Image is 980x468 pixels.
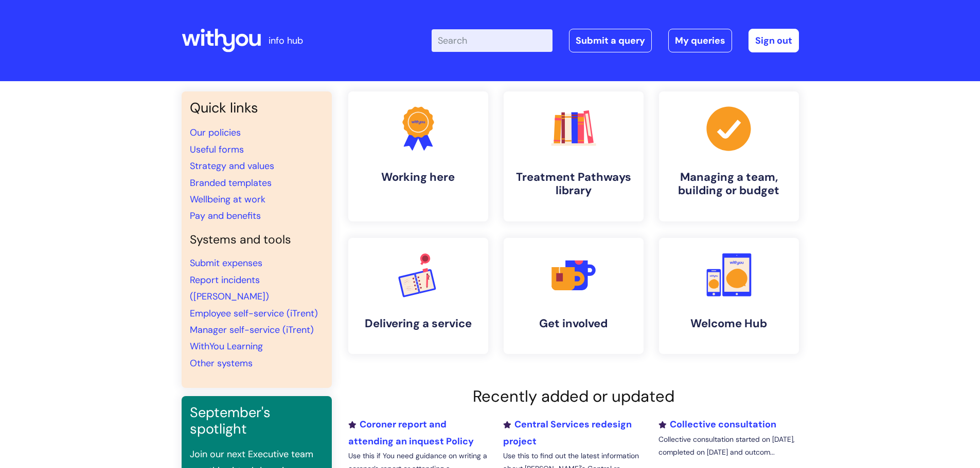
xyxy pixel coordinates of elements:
[348,387,799,406] h2: Recently added or updated
[503,418,632,447] a: Central Services redesign project
[749,29,799,52] a: Sign out
[658,418,776,430] a: Collective consultation
[348,418,474,447] a: Coroner report and attending an inquest Policy
[504,91,644,221] a: Treatment Pathways library
[432,29,553,52] input: Search
[668,29,732,52] a: My queries
[659,238,799,354] a: Welcome Hub
[190,126,241,139] a: Our policies
[190,340,263,352] a: WithYou Learning
[357,317,480,330] h4: Delivering a service
[659,91,799,221] a: Managing a team, building or budget
[512,317,635,330] h4: Get involved
[190,274,269,303] a: Report incidents ([PERSON_NAME])
[190,177,272,189] a: Branded templates
[190,100,324,116] h3: Quick links
[348,238,488,354] a: Delivering a service
[667,171,791,198] h4: Managing a team, building or budget
[269,32,303,49] p: info hub
[190,404,324,438] h3: September's spotlight
[667,317,791,330] h4: Welcome Hub
[190,357,253,369] a: Other systems
[190,210,261,222] a: Pay and benefits
[504,238,644,354] a: Get involved
[357,171,480,184] h4: Working here
[190,233,324,247] h4: Systems and tools
[190,324,314,336] a: Manager self-service (iTrent)
[569,29,652,52] a: Submit a query
[190,193,265,205] a: Wellbeing at work
[432,29,799,52] div: | -
[190,160,274,172] a: Strategy and values
[190,257,262,269] a: Submit expenses
[348,91,488,221] a: Working here
[658,433,798,459] p: Collective consultation started on [DATE], completed on [DATE] and outcom...
[512,171,635,198] h4: Treatment Pathways library
[190,307,318,320] a: Employee self-service (iTrent)
[190,143,244,156] a: Useful forms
